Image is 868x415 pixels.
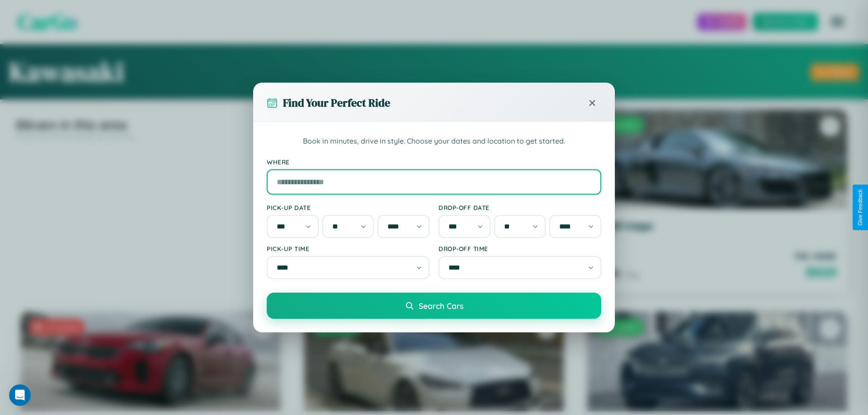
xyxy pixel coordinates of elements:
[267,245,429,252] label: Pick-up Time
[267,135,601,147] p: Book in minutes, drive in style. Choose your dates and location to get started.
[419,301,463,311] span: Search Cars
[283,95,390,110] h3: Find Your Perfect Ride
[439,204,601,211] label: Drop-off Date
[439,245,601,252] label: Drop-off Time
[267,293,601,319] button: Search Cars
[267,204,429,211] label: Pick-up Date
[267,158,601,166] label: Where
